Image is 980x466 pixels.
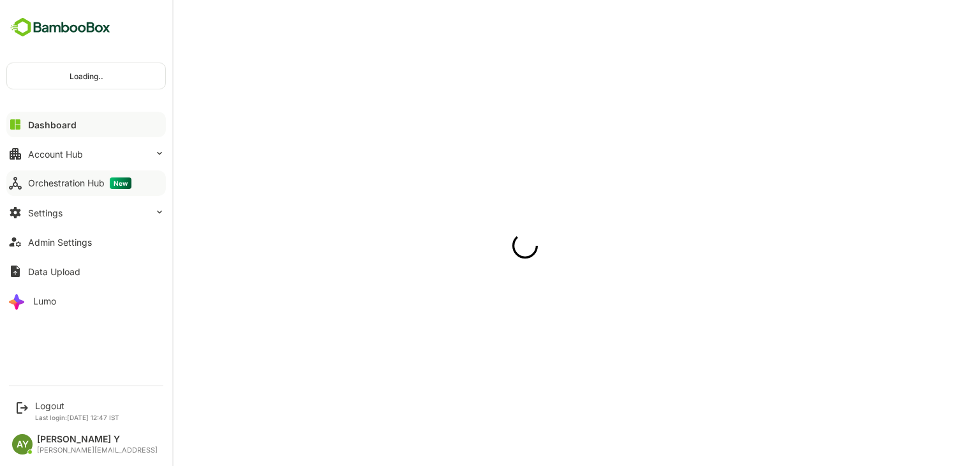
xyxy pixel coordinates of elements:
div: AY [12,434,33,455]
div: Loading.. [7,63,165,89]
button: Admin Settings [6,229,166,255]
button: Account Hub [6,141,166,167]
button: Settings [6,200,166,225]
div: [PERSON_NAME] Y [37,434,158,445]
div: Logout [35,400,119,411]
div: Orchestration Hub [28,177,131,189]
button: Data Upload [6,259,166,284]
img: BambooboxFullLogoMark.5f36c76dfaba33ec1ec1367b70bb1252.svg [6,15,114,40]
div: Account Hub [28,149,83,160]
div: Admin Settings [28,237,92,248]
span: New [110,177,131,189]
button: Orchestration HubNew [6,170,166,196]
button: Lumo [6,288,166,313]
div: Settings [28,207,63,218]
div: Dashboard [28,119,77,130]
div: Data Upload [28,266,80,277]
div: [PERSON_NAME][EMAIL_ADDRESS] [37,446,158,455]
div: Lumo [33,296,56,306]
button: Dashboard [6,112,166,137]
p: Last login: [DATE] 12:47 IST [35,414,119,421]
